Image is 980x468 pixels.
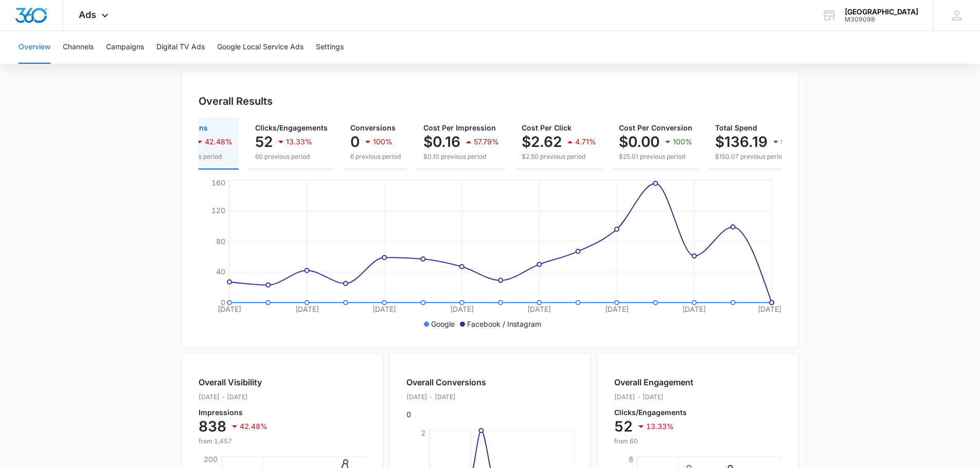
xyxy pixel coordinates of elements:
tspan: 0 [221,298,225,307]
p: from 1,457 [199,437,268,446]
span: Clicks/Engagements [255,123,328,132]
p: [DATE] - [DATE] [199,392,268,402]
p: 60 previous period [255,152,328,161]
p: 6 previous period [350,152,401,161]
p: [DATE] - [DATE] [614,392,693,402]
p: from 60 [614,437,693,446]
button: Settings [316,31,344,64]
button: Campaigns [106,31,144,64]
p: $25.01 previous period [619,152,692,161]
h2: Overall Visibility [199,376,268,388]
tspan: [DATE] [218,305,241,313]
p: $0.10 previous period [423,152,499,161]
tspan: 160 [211,178,225,187]
p: $0.16 [423,134,460,150]
p: $0.00 [619,134,660,150]
p: 57.79% [474,138,499,145]
p: 838 [199,418,226,435]
p: $150.07 previous period [715,152,804,161]
span: Total Spend [715,123,757,132]
p: [DATE] - [DATE] [406,392,486,402]
div: 0 [406,376,486,420]
tspan: 2 [421,428,425,437]
p: 13.33% [646,423,674,430]
tspan: 8 [629,455,633,463]
h2: Overall Conversions [406,376,486,388]
tspan: [DATE] [450,305,473,313]
h3: Overall Results [199,93,273,109]
span: Ads [79,9,96,20]
button: Overview [19,31,50,64]
span: Conversions [350,123,396,132]
tspan: [DATE] [682,305,706,313]
p: 52 [614,418,633,435]
tspan: 200 [204,455,218,463]
p: Google [431,319,455,329]
tspan: 40 [216,267,225,276]
div: account id [845,16,918,23]
p: $2.62 [522,134,562,150]
p: 4.71% [575,138,596,145]
tspan: [DATE] [527,305,551,313]
button: Digital TV Ads [156,31,205,64]
span: Cost Per Conversion [619,123,692,132]
tspan: 80 [216,237,225,246]
span: Cost Per Impression [423,123,496,132]
tspan: [DATE] [757,305,781,313]
p: 42.48% [205,138,233,145]
p: 52 [255,134,273,150]
button: Channels [63,31,94,64]
tspan: [DATE] [604,305,628,313]
p: 0 [350,134,360,150]
div: account name [845,8,918,16]
button: Google Local Service Ads [217,31,304,64]
p: 9.25% [781,138,804,145]
p: $2.50 previous period [522,152,596,161]
p: 100% [673,138,692,145]
p: Facebook / Instagram [467,319,541,329]
tspan: [DATE] [372,305,396,313]
p: 42.48% [240,423,268,430]
p: Clicks/Engagements [614,409,693,416]
p: 100% [373,138,393,145]
span: Cost Per Click [522,123,572,132]
h2: Overall Engagement [614,376,693,388]
tspan: [DATE] [295,305,318,313]
tspan: 120 [211,206,225,215]
p: Impressions [199,409,268,416]
p: $136.19 [715,134,768,150]
p: 13.33% [286,138,312,145]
